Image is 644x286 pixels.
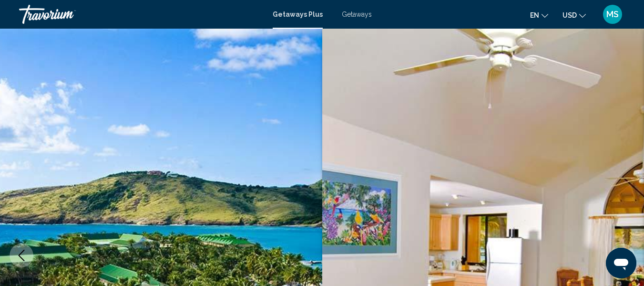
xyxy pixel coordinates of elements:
a: Travorium [19,5,263,24]
a: Getaways [342,11,372,18]
span: USD [562,11,577,19]
a: Getaways Plus [273,11,323,18]
button: Next image [611,244,634,267]
iframe: Button to launch messaging window [606,248,636,278]
button: User Menu [600,4,625,24]
span: en [530,11,539,19]
button: Previous image [10,244,33,267]
span: MS [606,10,619,19]
button: Change currency [562,8,586,22]
button: Change language [530,8,548,22]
